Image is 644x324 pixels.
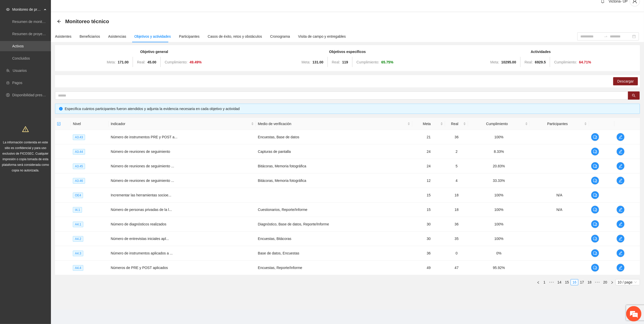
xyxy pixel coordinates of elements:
[547,279,556,285] span: •••
[412,144,445,159] td: 24
[134,34,171,39] div: Objetivos y actividades
[593,279,601,285] li: Next 5 Pages
[412,159,445,173] td: 24
[468,173,530,188] td: 33.33%
[616,133,625,141] button: edit
[617,266,624,270] span: edit
[591,133,599,141] button: comment
[468,232,530,246] td: 100%
[73,236,83,242] span: A4.2
[57,122,61,126] span: check-square
[59,107,63,111] span: info-circle
[332,60,340,64] span: Real:
[604,34,608,38] span: swap-right
[270,34,290,39] div: Cronograma
[547,279,556,285] li: Previous 5 Pages
[591,162,599,170] button: comment
[617,164,624,168] span: edit
[329,50,366,54] strong: Objetivos específicos
[525,60,533,64] span: Real:
[571,279,578,285] a: 16
[84,3,96,15] div: Minimizar ventana de chat en vivo
[445,232,468,246] td: 35
[530,202,589,217] td: N/A
[468,159,530,173] td: 20.83%
[445,261,468,275] td: 47
[256,261,412,275] td: Encuestas, Reporte/Informe
[111,121,250,127] span: Indicador
[617,237,624,241] span: edit
[601,279,609,285] li: 20
[628,91,640,100] button: search
[107,60,116,64] span: Meta:
[617,150,624,154] span: edit
[578,279,586,285] li: 17
[140,50,168,54] strong: Objetivo general
[12,32,67,36] a: Resumen de proyectos aprobados
[445,217,468,232] td: 36
[613,77,638,85] button: Descargar
[73,222,83,227] span: A4.1
[412,202,445,217] td: 15
[12,93,56,97] a: Disponibilidad presupuestal
[165,60,187,64] span: Cumplimiento:
[445,188,468,202] td: 18
[616,264,625,272] button: edit
[468,118,530,130] th: Cumplimiento
[616,206,625,214] button: edit
[256,202,412,217] td: Cuestionarios, Reporte/Informe
[111,164,174,168] span: Número de reuniones de seguimiento ...
[258,121,406,127] span: Medio de verificación
[111,251,173,255] span: Número de instrumentos aplicados a ...
[6,8,10,11] span: eye
[73,178,85,184] span: A3.46
[342,60,348,64] strong: 119
[12,4,42,15] span: Monitoreo de proyectos
[111,135,177,139] span: Número de instrumentos PRE y POST a...
[13,69,27,73] a: Usuarios
[591,249,599,257] button: comment
[591,191,599,199] button: comment
[468,261,530,275] td: 95.92%
[617,251,624,255] span: edit
[256,173,412,188] td: Bitácoras, Memoria fotográfica
[591,206,599,214] button: comment
[468,246,530,261] td: 0%
[111,208,172,212] span: Número de personas privadas de la l...
[445,173,468,188] td: 4
[412,232,445,246] td: 30
[65,106,636,112] div: Especifica cuántos participantes fueron atendidos y adjunta la evidencia necesaria en cada objeti...
[468,144,530,159] td: 8.33%
[617,222,624,226] span: edit
[616,162,625,170] button: edit
[445,118,468,130] th: Real
[617,135,624,139] span: edit
[616,279,640,285] div: Page Size
[73,134,85,140] span: A3.43
[381,60,393,64] strong: 65.75 %
[189,60,202,64] strong: 49.49 %
[80,34,100,39] div: Beneficiarios
[57,19,61,24] div: Back
[412,173,445,188] td: 12
[12,44,24,48] a: Activos
[445,159,468,173] td: 5
[179,34,200,39] div: Participantes
[109,217,256,232] td: Número de diagnósticos realizados
[611,281,614,284] span: right
[532,121,583,127] span: Participantes
[530,118,589,130] th: Participantes
[470,121,524,127] span: Cumplimiento
[111,237,169,241] span: Número de entrevistas iniciales apl...
[602,279,609,285] a: 20
[109,261,256,275] td: Números de PRE y POST aplicados
[468,217,530,232] td: 100%
[609,279,615,285] li: Next Page
[591,147,599,156] button: comment
[541,279,547,285] li: 1
[73,207,82,213] span: I4.1
[564,279,571,285] a: 15
[137,60,145,64] span: Real:
[617,208,624,212] span: edit
[618,279,638,285] span: 10 / page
